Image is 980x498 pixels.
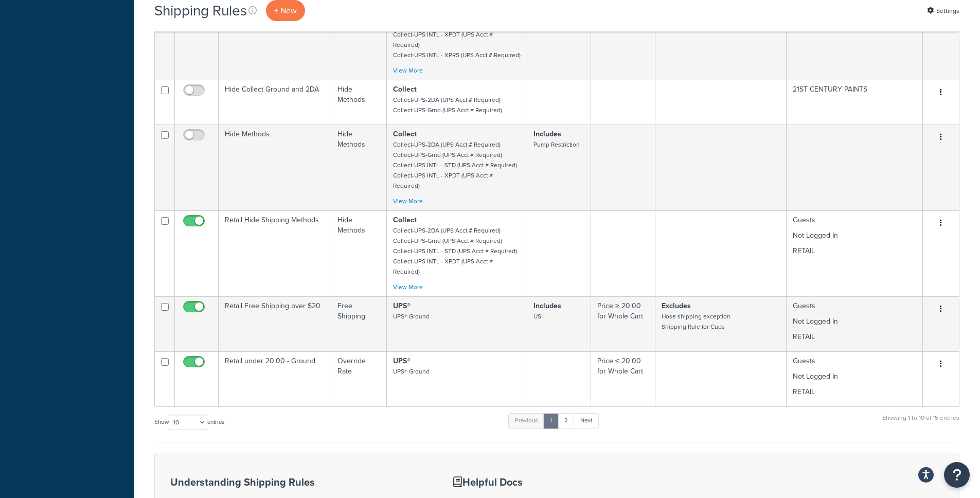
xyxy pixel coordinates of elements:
[793,230,916,241] p: Not Logged In
[787,351,923,406] td: Guests
[393,95,502,115] small: Collect-UPS-2DA (UPS Acct # Required) Collect-UPS-Grnd (UPS Acct # Required)
[170,476,427,488] h3: Understanding Shipping Rules
[787,210,923,296] td: Guests
[533,300,561,311] strong: Includes
[393,9,521,60] small: Collect-UPS-2DA (UPS Acct # Required) Collect-UPS INTL - STD (UPS Acct # Required) Collect-UPS IN...
[793,387,916,397] p: RETAIL
[533,129,561,139] strong: Includes
[393,282,423,292] a: View More
[787,296,923,351] td: Guests
[533,312,541,321] small: US
[219,351,331,406] td: Retail under 20.00 - Ground
[393,140,517,190] small: Collect-UPS-2DA (UPS Acct # Required) Collect-UPS-Grnd (UPS Acct # Required) Collect-UPS INTL - S...
[662,312,730,331] small: Hose shipping exception Shipping Rule for Cups
[393,312,430,321] small: UPS® Ground
[219,80,331,124] td: Hide Collect Ground and 2DA
[393,215,417,225] strong: Collect
[393,300,411,311] strong: UPS®
[331,80,387,124] td: Hide Methods
[393,355,411,366] strong: UPS®
[574,413,599,429] a: Next
[331,296,387,351] td: Free Shipping
[793,332,916,342] p: RETAIL
[154,415,224,430] label: Show entries
[508,413,544,429] a: Previous
[591,296,655,351] td: Price ≥ 20.00 for Whole Cart
[793,371,916,382] p: Not Logged In
[787,80,923,124] td: 21ST CENTURY PAINTS
[331,124,387,210] td: Hide Methods
[453,476,622,488] h3: Helpful Docs
[882,412,959,434] div: Showing 1 to 10 of 15 entries
[219,210,331,296] td: Retail Hide Shipping Methods
[154,1,247,21] h1: Shipping Rules
[393,129,417,139] strong: Collect
[393,84,417,95] strong: Collect
[558,413,575,429] a: 2
[591,351,655,406] td: Price ≤ 20.00 for Whole Cart
[793,316,916,327] p: Not Logged In
[331,210,387,296] td: Hide Methods
[543,413,559,429] a: 1
[169,415,207,430] select: Showentries
[533,140,580,149] small: Pump Restriction
[331,351,387,406] td: Override Rate
[944,462,970,488] button: Open Resource Center
[393,66,423,75] a: View More
[927,4,959,18] a: Settings
[662,300,691,311] strong: Excludes
[393,197,423,206] a: View More
[393,226,517,276] small: Collect-UPS-2DA (UPS Acct # Required) Collect-UPS-Grnd (UPS Acct # Required) Collect-UPS INTL - S...
[393,367,430,376] small: UPS® Ground
[219,296,331,351] td: Retail Free Shipping over $20
[219,124,331,210] td: Hide Methods
[793,246,916,256] p: RETAIL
